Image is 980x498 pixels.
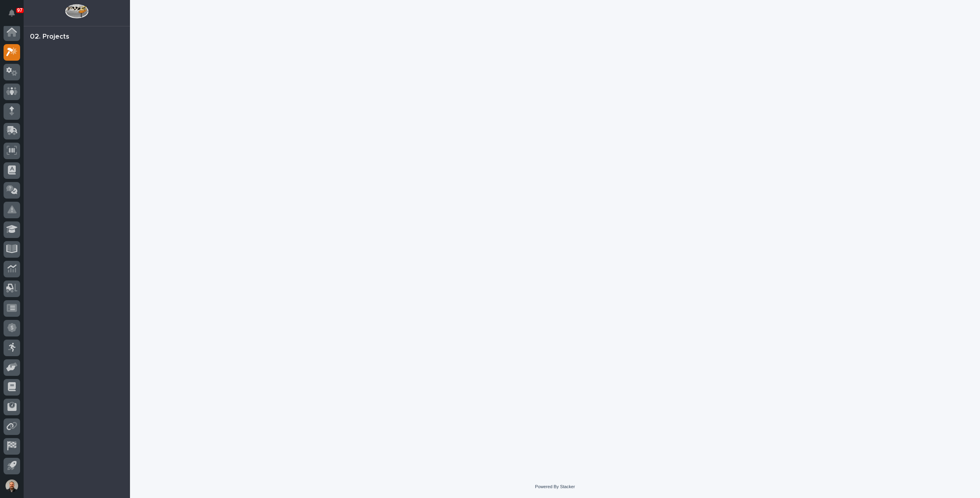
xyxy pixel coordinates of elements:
[4,5,20,21] button: Notifications
[10,9,20,22] div: Notifications97
[17,7,22,13] p: 97
[535,484,575,489] a: Powered By Stacker
[30,33,69,41] div: 02. Projects
[65,4,88,19] img: Workspace Logo
[4,478,20,494] button: users-avatar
